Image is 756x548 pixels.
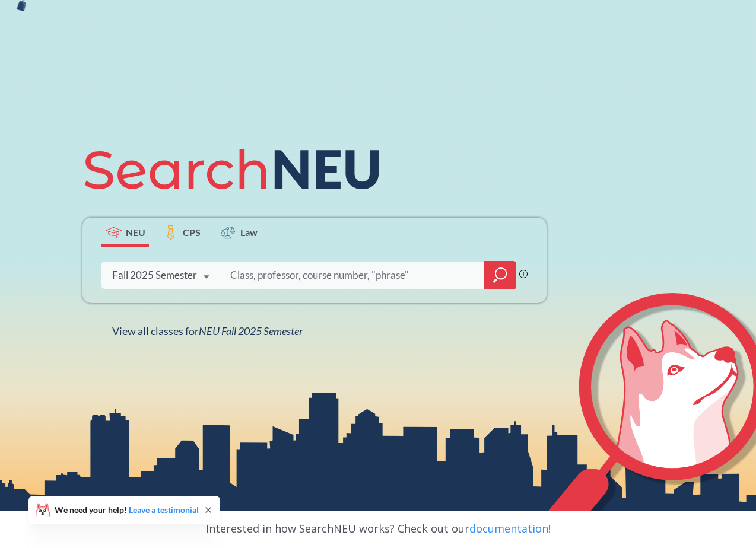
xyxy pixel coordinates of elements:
div: Fall 2025 Semester [112,269,197,282]
a: Leave a testimonial [129,505,199,515]
a: documentation! [469,521,551,536]
span: NEU Fall 2025 Semester [199,324,303,337]
span: NEU [126,225,145,239]
span: Law [240,225,258,239]
svg: magnifying glass [493,267,507,283]
span: View all classes for [112,324,303,337]
input: Class, professor, course number, "phrase" [229,263,476,288]
span: We need your help! [55,506,199,514]
span: CPS [183,225,201,239]
div: magnifying glass [484,261,516,289]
